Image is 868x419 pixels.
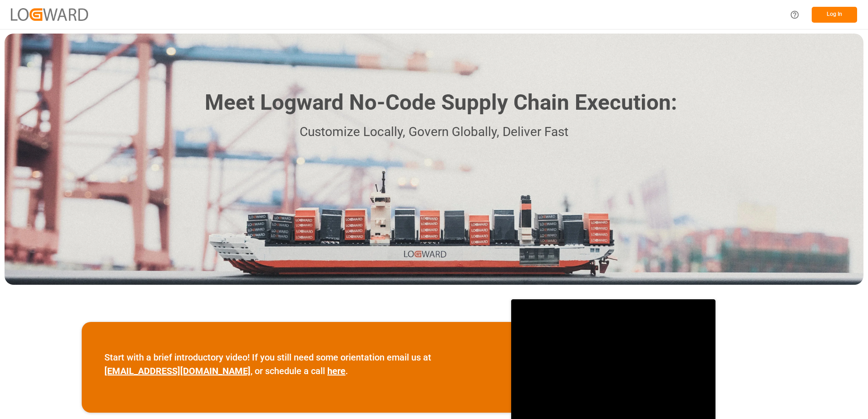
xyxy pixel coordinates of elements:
p: Customize Locally, Govern Globally, Deliver Fast [191,122,677,142]
button: Log In [812,7,857,23]
h1: Meet Logward No-Code Supply Chain Execution: [205,87,677,119]
a: here [327,365,345,376]
a: [EMAIL_ADDRESS][DOMAIN_NAME] [104,365,251,376]
p: Start with a brief introductory video! If you still need some orientation email us at , or schedu... [104,351,488,378]
button: Help Center [784,5,805,25]
img: Logward_new_orange.png [11,8,88,20]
